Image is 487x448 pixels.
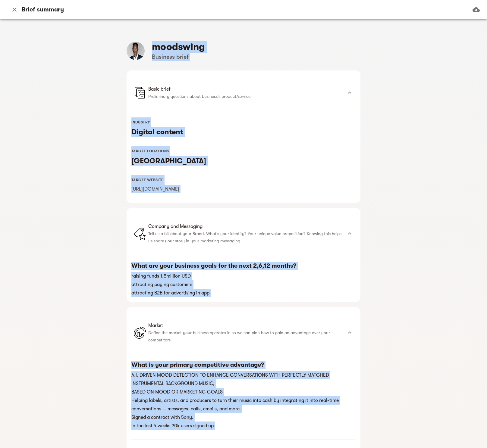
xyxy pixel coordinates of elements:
h4: moodswing [152,41,205,53]
div: MarketDefine the market your business operates in so we can plan how to gain an advantage over yo... [127,307,360,359]
p: Define the market your business operates in so we can plan how to gain an advantage over your com... [148,329,342,344]
span: Market [148,322,342,329]
div: Basic briefPreliminary questions about business's product/service. [127,70,360,115]
h5: Digital content [131,127,356,137]
h6: Brief summary [22,6,64,14]
h5: [GEOGRAPHIC_DATA] [131,156,356,166]
h6: What are your business goals for the next 2,6,12 months? [131,262,356,270]
img: brand.svg [134,228,146,240]
p: Tell us a bit about your Brand. What's your identity? Your unique value proposition? Knowing this... [148,230,342,244]
h6: raising funds 1.5million USD [131,272,356,280]
img: IJcsfwzvRDiurR3ulUJu [127,42,145,60]
h6: in the last 4 weeks 20k users signed up [131,422,356,430]
h6: BASED ON MOOD OR MARKETING GOALS [131,388,356,396]
h6: attracting B2B for advertising in app [131,289,356,297]
h6: A.I. DRIVEN MOOD DETECTION TO ENHANCE CONVERSATIONS WITH PERFECTLY MATCHED INSTRUMENTAL BACKGROUN... [131,371,356,388]
img: market.svg [134,327,146,339]
span: INDUSTRY [131,120,150,124]
h6: Helping labels, artists, and producers to turn their music into cash by integrating it into real-... [131,396,356,413]
span: Company and Messaging [148,223,342,230]
h6: What is your primary competitive advantage? [131,361,356,369]
a: [URL][DOMAIN_NAME] [131,186,179,192]
h6: Business brief [152,53,205,61]
h6: attracting paying customers [131,280,356,289]
div: Company and MessagingTell us a bit about your Brand. What's your identity? Your unique value prop... [127,208,360,260]
img: basicBrief.svg [134,87,146,99]
span: TARGET LOCATIONS [131,149,169,153]
span: TARGET WEBSITE [131,178,164,182]
p: Preliminary questions about business's product/service. [148,93,342,100]
span: Basic brief [148,86,342,93]
h6: Signed a contract with Sony. [131,413,356,422]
